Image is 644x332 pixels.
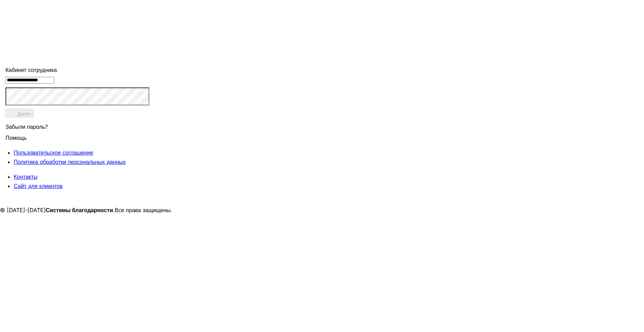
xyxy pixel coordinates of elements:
div: Кабинет сотрудника [6,65,149,75]
div: Забыли пароль? [6,118,149,133]
button: Далее [6,109,34,117]
span: Все права защищены. [115,207,172,214]
a: Пользовательское соглашение [14,149,93,156]
a: Контакты [14,173,37,180]
a: Политика обработки персональных данных [14,158,126,165]
strong: Системы благодарности [46,207,113,214]
a: Сайт для клиентов [14,183,63,189]
span: Помощь [6,130,27,141]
